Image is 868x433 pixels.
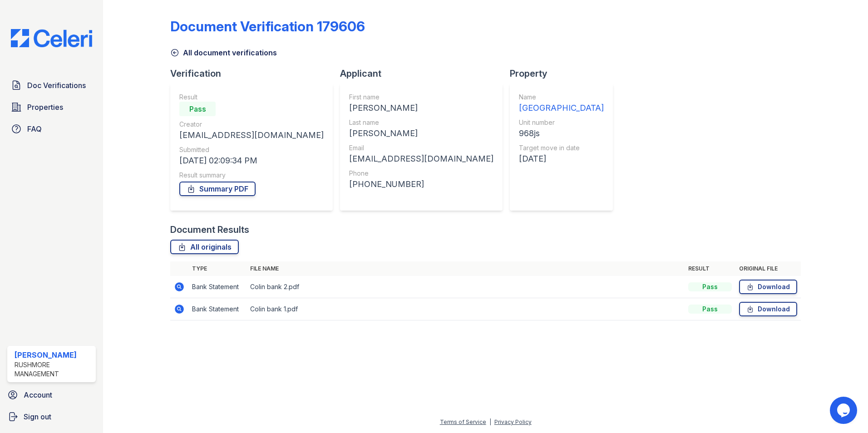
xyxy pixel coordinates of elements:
div: [EMAIL_ADDRESS][DOMAIN_NAME] [349,153,493,165]
span: Account [24,389,52,400]
a: FAQ [7,120,96,138]
td: Bank Statement [188,276,247,298]
div: Document Results [170,223,249,236]
a: Name [GEOGRAPHIC_DATA] [519,93,604,114]
div: [PERSON_NAME] [15,349,92,360]
div: Document Verification 179606 [170,18,365,34]
div: Creator [179,120,324,129]
div: [PHONE_NUMBER] [349,178,493,191]
div: 968js [519,127,604,140]
div: Pass [179,102,216,116]
div: Submitted [179,145,324,154]
div: Unit number [519,118,604,127]
div: Verification [170,67,340,80]
div: Target move in date [519,143,604,153]
a: Properties [7,98,96,116]
a: Summary PDF [179,182,256,196]
a: Download [739,280,797,294]
div: Applicant [340,67,510,80]
a: Privacy Policy [494,418,532,425]
div: Last name [349,118,493,127]
th: File name [247,261,685,276]
div: [PERSON_NAME] [349,102,493,114]
a: All document verifications [170,47,277,58]
div: Phone [349,169,493,178]
a: All originals [170,240,239,254]
td: Colin bank 1.pdf [247,298,685,320]
span: Properties [27,102,63,113]
div: Property [510,67,620,80]
a: Sign out [4,408,99,426]
div: Result [179,93,324,102]
div: Email [349,143,493,153]
iframe: chat widget [830,397,859,424]
div: [GEOGRAPHIC_DATA] [519,102,604,114]
div: Result summary [179,171,324,180]
a: Download [739,302,797,316]
div: | [489,418,491,425]
div: [DATE] [519,153,604,165]
div: Rushmore Management [15,360,92,379]
div: First name [349,93,493,102]
div: Name [519,93,604,102]
div: Pass [688,305,732,314]
th: Result [685,261,735,276]
td: Colin bank 2.pdf [247,276,685,298]
a: Doc Verifications [7,76,96,94]
img: CE_Logo_Blue-a8612792a0a2168367f1c8372b55b34899dd931a85d93a1a3d3e32e68fde9ad4.png [4,29,99,47]
span: Doc Verifications [27,80,86,91]
div: [DATE] 02:09:34 PM [179,154,324,167]
a: Terms of Service [440,418,486,425]
div: Pass [688,282,732,291]
span: Sign out [24,411,51,422]
th: Original file [735,261,801,276]
div: [PERSON_NAME] [349,127,493,140]
th: Type [188,261,247,276]
td: Bank Statement [188,298,247,320]
span: FAQ [27,123,42,134]
a: Account [4,386,99,404]
div: [EMAIL_ADDRESS][DOMAIN_NAME] [179,129,324,142]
